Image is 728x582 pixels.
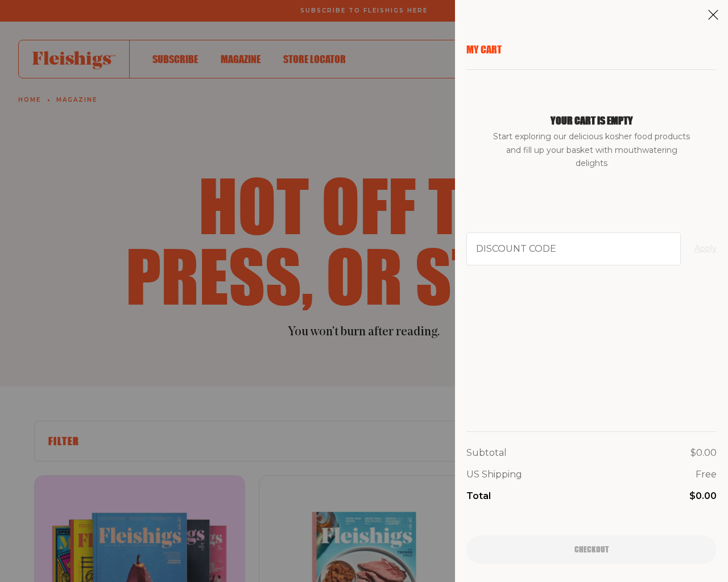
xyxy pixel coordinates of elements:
button: Checkout [466,535,717,564]
p: $0.00 [690,446,717,460]
button: Apply [694,242,717,256]
p: Total [466,489,491,504]
p: $0.00 [689,489,717,504]
p: US Shipping [466,467,522,482]
p: My Cart [466,43,717,56]
h1: Your cart is empty [551,115,633,126]
p: Free [696,467,717,482]
span: Checkout [574,546,609,554]
span: Start exploring our delicious kosher food products and fill up your basket with mouthwatering del... [489,130,694,171]
p: Subtotal [466,446,507,460]
input: Discount code [466,232,681,265]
